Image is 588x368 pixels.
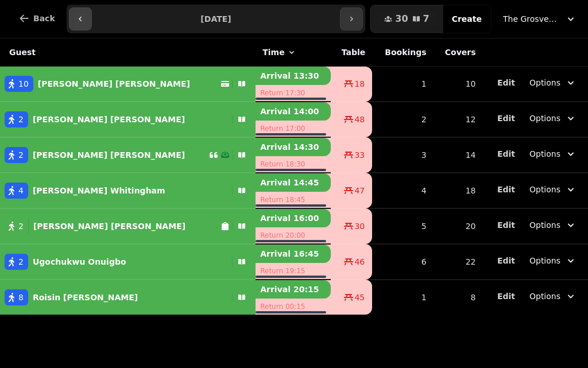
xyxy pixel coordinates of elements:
p: [PERSON_NAME] [PERSON_NAME] [33,220,185,232]
td: 3 [372,137,433,173]
p: Arrival 13:30 [256,67,331,85]
td: 10 [434,67,483,102]
span: Options [529,290,560,302]
button: Options [523,215,583,235]
span: 2 [18,149,24,161]
p: [PERSON_NAME] [PERSON_NAME] [33,114,185,125]
button: Options [523,286,583,307]
td: 2 [372,102,433,137]
button: Edit [497,184,515,195]
p: Arrival 14:45 [256,173,331,192]
button: Edit [497,77,515,88]
button: Options [523,250,583,271]
p: Return 18:45 [256,192,331,208]
span: 2 [18,220,24,232]
span: Edit [497,257,515,265]
p: [PERSON_NAME] Whitingham [33,185,165,196]
span: Edit [497,221,515,229]
p: Return 17:00 [256,121,331,137]
span: 2 [18,114,24,125]
span: Back [33,14,55,22]
p: [PERSON_NAME] [PERSON_NAME] [38,78,190,90]
button: Options [523,179,583,200]
p: Arrival 16:45 [256,245,331,263]
span: 18 [354,78,365,90]
button: Edit [497,255,515,266]
td: 4 [372,173,433,208]
span: Options [529,184,560,195]
td: 5 [372,208,433,244]
span: 30 [395,14,408,24]
td: 8 [434,280,483,315]
span: Edit [497,79,515,87]
button: Options [523,108,583,129]
span: Options [529,219,560,231]
span: Edit [497,150,515,158]
span: 4 [18,185,24,196]
span: Options [529,255,560,266]
td: 1 [372,280,433,315]
span: 47 [354,185,365,196]
button: Options [523,72,583,93]
p: Return 19:15 [256,263,331,279]
span: Edit [497,292,515,300]
span: 30 [354,220,365,232]
p: Roisin [PERSON_NAME] [33,292,138,303]
span: Time [262,47,284,58]
p: Return 18:30 [256,156,331,172]
span: 45 [354,292,365,303]
button: Edit [497,113,515,124]
p: Return 17:30 [256,85,331,101]
span: Edit [497,114,515,122]
span: 33 [354,149,365,161]
button: 307 [370,5,443,33]
button: Edit [497,148,515,160]
span: 48 [354,114,365,125]
button: Options [523,144,583,164]
span: 8 [18,292,24,303]
span: Create [452,15,482,23]
p: Arrival 16:00 [256,209,331,227]
span: Edit [497,185,515,193]
th: Table [331,38,372,67]
span: 46 [354,256,365,268]
td: 6 [372,244,433,280]
span: Options [529,113,560,124]
th: Covers [434,38,483,67]
button: The Grosvenor [496,9,583,29]
th: Bookings [372,38,433,67]
button: Edit [497,219,515,231]
p: Return 20:00 [256,227,331,243]
span: The Grosvenor [503,13,560,25]
p: Arrival 20:15 [256,280,331,299]
td: 12 [434,102,483,137]
td: 20 [434,208,483,244]
button: Time [262,47,296,58]
span: Options [529,148,560,160]
p: Ugochukwu Onuigbo [33,256,126,268]
span: 2 [18,256,24,268]
span: Options [529,77,560,88]
span: 10 [18,78,29,90]
td: 18 [434,173,483,208]
button: Edit [497,290,515,302]
td: 22 [434,244,483,280]
p: Return 00:15 [256,299,331,315]
td: 14 [434,137,483,173]
span: 7 [423,14,430,24]
p: Arrival 14:00 [256,102,331,121]
button: Back [9,5,64,32]
p: Arrival 14:30 [256,138,331,156]
td: 1 [372,67,433,102]
p: [PERSON_NAME] [PERSON_NAME] [33,149,185,161]
button: Create [443,5,491,33]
